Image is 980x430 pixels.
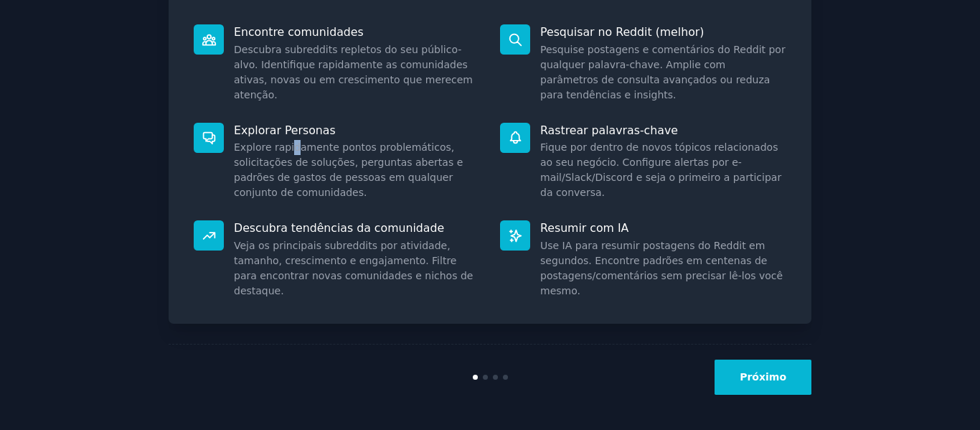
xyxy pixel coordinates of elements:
font: Fique por dentro de novos tópicos relacionados ao seu negócio. Configure alertas por e-mail/Slack... [540,141,781,198]
font: Pesquise postagens e comentários do Reddit por qualquer palavra-chave. Amplie com parâmetros de c... [540,44,786,101]
font: Explorar Personas [234,123,336,137]
font: Encontre comunidades [234,25,364,39]
button: Próximo [715,360,811,395]
font: Veja os principais subreddits por atividade, tamanho, crescimento e engajamento. Filtre para enco... [234,240,473,296]
font: Explore rapidamente pontos problemáticos, solicitações de soluções, perguntas abertas e padrões d... [234,141,463,198]
font: Rastrear palavras-chave [540,123,678,137]
font: Descubra subreddits repletos do seu público-alvo. Identifique rapidamente as comunidades ativas, ... [234,44,473,101]
font: Resumir com IA [540,221,628,235]
font: Pesquisar no Reddit (melhor) [540,25,704,39]
font: Descubra tendências da comunidade [234,221,444,235]
font: Use IA para resumir postagens do Reddit em segundos. Encontre padrões em centenas de postagens/co... [540,240,783,296]
font: Próximo [740,371,786,383]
